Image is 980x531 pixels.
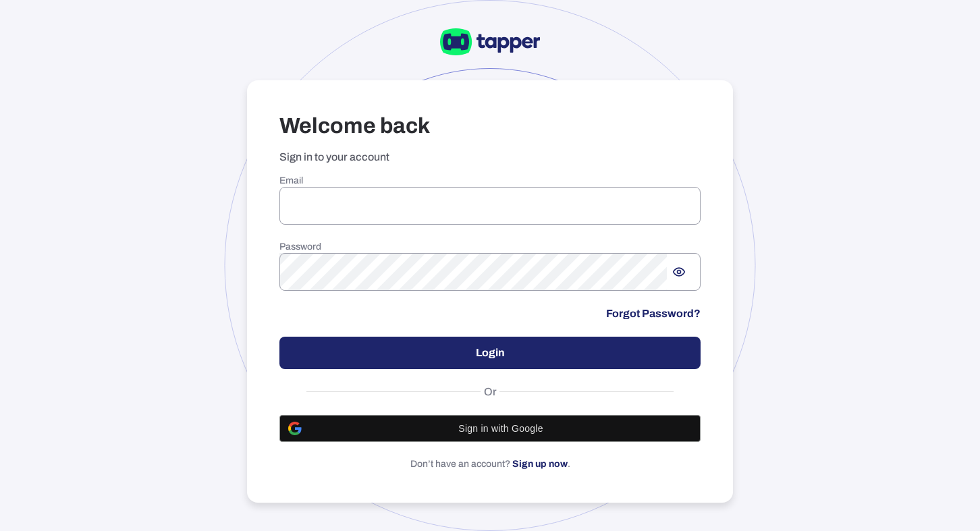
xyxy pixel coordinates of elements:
[512,459,568,469] a: Sign up now
[667,260,691,284] button: Show password
[279,458,701,470] p: Don’t have an account? .
[279,175,701,187] h6: Email
[279,150,701,164] p: Sign in to your account
[606,307,701,320] a: Forgot Password?
[279,241,701,253] h6: Password
[279,113,701,140] h3: Welcome back
[310,423,692,434] span: Sign in with Google
[481,385,500,399] span: Or
[279,415,701,442] button: Sign in with Google
[279,337,701,369] button: Login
